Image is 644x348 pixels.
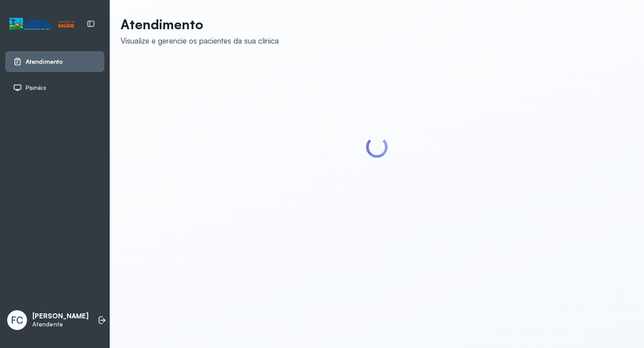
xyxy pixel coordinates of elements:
span: Atendimento [26,58,63,66]
span: Painéis [26,84,46,92]
p: [PERSON_NAME] [32,312,89,321]
p: Atendimento [121,16,279,32]
div: Visualize e gerencie os pacientes da sua clínica [121,36,279,45]
img: Logotipo do estabelecimento [9,17,74,31]
a: Atendimento [13,57,97,66]
p: Atendente [32,321,89,328]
